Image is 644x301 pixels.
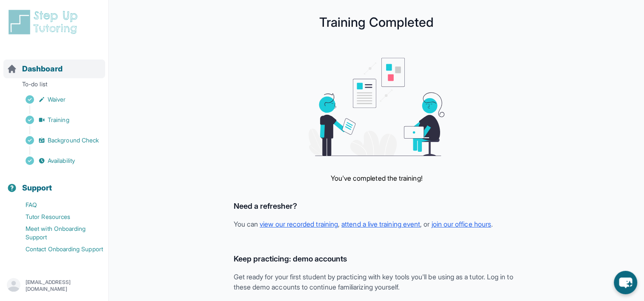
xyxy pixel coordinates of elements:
h3: Need a refresher? [234,200,520,212]
a: attend a live training event [341,220,420,228]
p: You can , , or . [234,219,520,229]
a: Tutor Resources [7,211,109,223]
a: Contact Onboarding Support [7,243,109,255]
a: Meet with Onboarding Support [7,223,109,243]
p: You've completed the training! [330,173,422,183]
span: Training [48,116,69,124]
p: Get ready for your first student by practicing with key tools you'll be using as a tutor. Log in ... [234,272,520,292]
img: logo [7,9,83,36]
span: Dashboard [22,63,63,75]
span: Support [22,182,52,194]
span: Waiver [48,95,66,104]
a: view our recorded training [260,220,338,228]
p: To-do list [3,80,105,92]
span: Availability [48,156,75,165]
a: Dashboard [7,63,63,75]
a: Availability [7,155,109,167]
button: Dashboard [3,49,105,78]
a: join our office hours [431,220,491,228]
img: meeting graphic [309,58,445,156]
a: FAQ [7,199,109,211]
h1: Training Completed [126,17,627,27]
a: Training [7,114,109,126]
span: Background Check [48,136,99,145]
a: Waiver [7,94,109,105]
a: Background Check [7,134,109,146]
p: [EMAIL_ADDRESS][DOMAIN_NAME] [26,279,102,292]
h3: Keep practicing: demo accounts [234,253,520,265]
button: chat-button [614,271,637,294]
button: Support [3,168,105,197]
button: [EMAIL_ADDRESS][DOMAIN_NAME] [7,278,102,293]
